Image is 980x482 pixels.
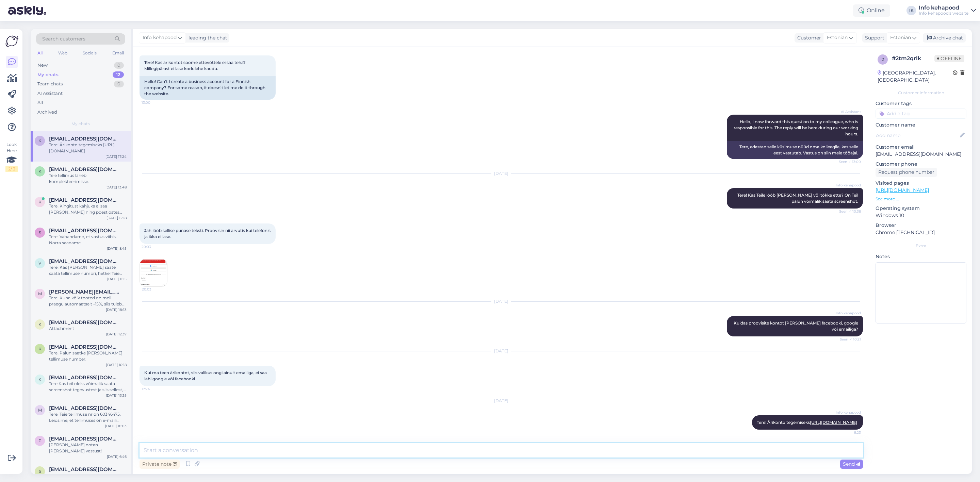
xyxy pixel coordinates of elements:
[757,420,858,425] span: Tere! Ärikonto tegemiseks
[862,34,884,41] div: Support
[843,461,860,467] span: Send
[38,261,41,266] span: v
[876,132,959,139] input: Add name
[105,185,127,190] div: [DATE] 13:48
[919,5,976,16] a: Info kehapoodInfo kehapood's website
[140,348,863,354] div: [DATE]
[49,136,120,142] span: kristel.kiholane@mail.ee
[111,49,125,57] div: Email
[876,121,966,129] p: Customer name
[827,34,848,41] span: Estonian
[835,183,861,188] span: Info kehapood
[37,81,63,87] div: Team chats
[734,119,859,136] span: Hello, I now forward this question to my colleague, who is responsible for this. The reply will b...
[105,154,127,159] div: [DATE] 17:24
[835,209,861,214] span: Seen ✓ 10:38
[892,54,934,63] div: # 2tm2qrlk
[5,35,18,48] img: Askly Logo
[38,169,42,174] span: k
[49,203,127,215] div: Tere! Kingitust kahjuks ei saa [PERSON_NAME] ning poest ostes kehtivad soodustused, miinimum summ...
[38,291,42,296] span: m
[49,264,127,277] div: Tere! Kas [PERSON_NAME] saate saata tellimuse numbri, hetkel Teie nimega ma tellimust ei leidnud.
[140,298,863,304] div: [DATE]
[81,49,98,57] div: Socials
[876,168,937,177] div: Request phone number
[38,199,42,204] span: k
[37,62,48,69] div: New
[106,307,127,312] div: [DATE] 18:53
[49,197,120,203] span: katrinolesk@gmail.com
[49,344,120,350] span: ksaarkopli@gmail.com
[107,246,127,251] div: [DATE] 8:45
[49,172,127,185] div: Teie tellimus läheb komplekteerimisse.
[835,337,861,342] span: Seen ✓ 10:21
[39,469,41,474] span: s
[876,253,966,260] p: Notes
[142,244,167,249] span: 20:03
[49,411,127,423] div: Tere. Teie tellimuse nr on 60346475. Leidsime, et tellimuses on e-maili aadressis viga sees, seet...
[923,33,966,43] div: Archive chat
[810,420,857,425] a: [URL][DOMAIN_NAME]
[49,142,127,154] div: Tere! Ärikonto tegemiseks [URL][DOMAIN_NAME]
[876,229,966,236] p: Chrome [TECHNICAL_ID]
[737,193,859,204] span: Tere! Kas Teile lööb [PERSON_NAME] või tõkke ette? On Teil palun võimalik saata screenshot.
[106,332,127,337] div: [DATE] 12:37
[37,71,59,78] div: My chats
[734,320,859,332] span: Kuidas proovisite kontot [PERSON_NAME] facebooki, google või emailiga?
[49,405,120,411] span: modernneklassika@gmail.com
[49,326,127,332] div: Attachment
[105,423,127,429] div: [DATE] 10:03
[876,187,929,193] a: [URL][DOMAIN_NAME]
[144,228,272,239] span: Jah lööb sellise punase teksti. Proovisin nii arvutis kui telefonis ja ikka ei lase.
[919,11,968,16] div: Info kehapood's website
[890,34,911,41] span: Estonian
[853,4,890,17] div: Online
[142,100,167,105] span: 13:00
[36,49,44,57] div: All
[835,159,861,164] span: Seen ✓ 13:00
[144,370,268,381] span: Kui ma teen ärikontot, siis valikus ongi ainult emailiga, ei saa läbi google või facebooki
[142,287,167,292] span: 20:03
[38,408,42,413] span: m
[49,258,120,264] span: valterelve@gmail.com
[38,377,42,382] span: k
[49,166,120,172] span: kirsika.kalev@gmail.com
[5,142,18,172] div: Look Here
[878,69,953,84] div: [GEOGRAPHIC_DATA], [GEOGRAPHIC_DATA]
[49,436,120,442] span: pliksplaks73@hotmail.com
[919,5,968,11] div: Info kehapood
[876,109,966,119] input: Add a tag
[107,277,127,282] div: [DATE] 11:15
[49,350,127,362] div: Tere! Palun saatke [PERSON_NAME] tellimuse number.
[876,151,966,158] p: [EMAIL_ADDRESS][DOMAIN_NAME]
[140,76,276,100] div: Hello! Can't I create a business account for a Finnish company? For some reason, it doesn't let m...
[106,393,127,398] div: [DATE] 13:35
[835,410,861,415] span: Info kehapood
[140,170,863,177] div: [DATE]
[49,381,127,393] div: Tere.Kas teil oleks võimalik saata screenshot tegevustest ja siis sellest, et ostukorv tühi? Ühes...
[876,222,966,229] p: Browser
[37,99,43,106] div: All
[49,466,120,472] span: sigridsepp@hotmail.com
[49,295,127,307] div: Tere. Kuna kõik tooted on meil praegu automaatselt -15%, siis tulebki koodi kasutades topelt [DEM...
[876,196,966,202] p: See more ...
[140,460,180,469] div: Private note
[38,346,42,351] span: k
[140,398,863,404] div: [DATE]
[876,243,966,249] div: Extra
[835,311,861,316] span: Info kehapood
[49,289,120,295] span: marjamaa.michel@gmail.com
[882,57,884,62] span: 2
[38,322,42,327] span: k
[57,49,69,57] div: Web
[795,34,821,41] div: Customer
[37,109,57,116] div: Archived
[143,34,177,41] span: Info kehapood
[140,259,167,286] img: Attachment
[5,166,18,172] div: 2 / 3
[71,121,90,127] span: My chats
[37,90,63,97] div: AI Assistant
[934,55,964,62] span: Offline
[876,180,966,187] p: Visited pages
[113,71,124,78] div: 12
